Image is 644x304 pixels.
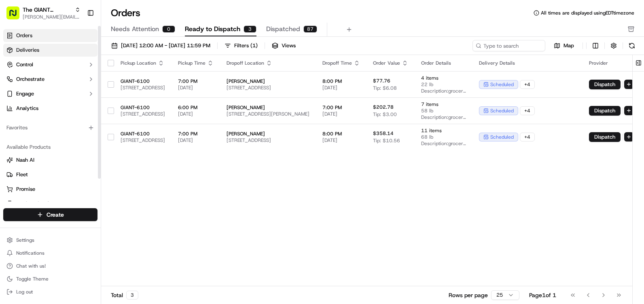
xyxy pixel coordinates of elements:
img: Nash [8,8,24,24]
span: Ready to Dispatch [185,24,240,34]
button: The GIANT Company[PERSON_NAME][EMAIL_ADDRESS][PERSON_NAME][DOMAIN_NAME] [3,3,84,23]
div: + 4 [520,80,535,89]
div: We're available if you need us! [28,85,102,92]
span: 6:00 PM [178,104,214,111]
span: 8:00 PM [322,78,360,84]
button: Product Catalog [3,197,97,210]
button: [DATE] 12:00 AM - [DATE] 11:59 PM [108,40,214,51]
span: Control [16,61,33,68]
span: Promise [16,186,35,193]
span: All times are displayed using EDT timezone [541,10,634,16]
span: [PERSON_NAME] [227,104,309,111]
span: Views [282,42,296,49]
button: Dispatch [589,80,621,89]
button: See all [125,103,147,113]
div: 0 [162,25,175,33]
div: + 4 [520,106,535,115]
div: Pickup Location [121,60,165,66]
a: Fleet [6,171,94,178]
span: Tip: $3.00 [373,111,397,118]
span: [STREET_ADDRESS] [121,137,165,144]
span: scheduled [490,134,514,140]
span: Product Catalog [16,200,55,207]
a: Powered byPylon [57,178,98,185]
span: Pylon [80,179,98,185]
span: Toggle Theme [16,276,49,282]
span: [DATE] [178,111,214,117]
img: 1736555255976-a54dd68f-1ca7-489b-9aae-adbdc363a1c4 [8,77,23,92]
span: Notifications [16,250,44,256]
button: Start new chat [138,80,147,89]
span: Nash AI [16,156,34,164]
span: [STREET_ADDRESS] [121,84,165,91]
span: GIANT-6100 [121,131,165,137]
div: Delivery Details [479,60,576,66]
span: [DATE] [322,84,360,91]
span: $358.14 [373,130,394,137]
button: Views [268,40,299,51]
span: Deliveries [16,46,39,54]
span: Tip: $6.08 [373,85,397,91]
span: [STREET_ADDRESS] [121,111,165,117]
span: [DATE] [322,111,360,117]
button: Log out [3,286,97,298]
button: Settings [3,234,97,246]
span: $77.76 [373,78,390,84]
div: Dropoff Time [322,60,360,66]
button: Chat with us! [3,260,97,272]
span: Engage [16,90,34,97]
input: Got a question? Start typing here... [21,52,146,61]
a: Orders [3,29,97,42]
span: 4 items [421,75,466,81]
button: Refresh [626,40,638,51]
button: [PERSON_NAME][EMAIL_ADDRESS][PERSON_NAME][DOMAIN_NAME] [23,14,80,20]
span: Orchestrate [16,76,44,83]
div: Filters [234,42,258,49]
span: Fleet [16,171,28,178]
div: Provider [589,60,633,66]
button: Notifications [3,247,97,259]
button: Filters(1) [221,40,261,51]
div: + 4 [520,133,535,141]
span: The GIANT Company [23,6,72,14]
span: 68 lb [421,134,466,140]
span: API Documentation [76,159,130,167]
button: Dispatch [589,106,621,116]
div: Order Details [421,60,466,66]
span: Tip: $10.56 [373,137,400,144]
span: [DATE] [178,137,214,144]
span: GIANT-6100 [121,104,165,111]
span: $202.78 [373,104,394,110]
p: Rows per page [449,291,488,299]
div: Favorites [3,121,97,134]
span: [DATE] [27,125,43,132]
span: Analytics [16,105,38,112]
span: [STREET_ADDRESS][PERSON_NAME] [227,111,309,117]
div: Dropoff Location [227,60,309,66]
span: Knowledge Base [16,159,62,167]
a: Analytics [3,102,97,115]
span: scheduled [490,81,514,88]
span: Description: grocery bags [421,140,466,147]
a: Deliveries [3,44,97,57]
span: 7 items [421,101,466,108]
span: Orders [16,32,32,39]
span: Dispatched [266,24,300,34]
div: Page 1 of 1 [529,291,556,299]
div: Available Products [3,141,97,154]
div: Total [111,291,138,300]
span: Chat with us! [16,263,46,269]
div: Pickup Time [178,60,214,66]
button: Promise [3,183,97,196]
span: [DATE] [178,84,214,91]
div: 💻 [68,160,75,166]
span: [PERSON_NAME] [227,78,309,84]
div: Start new chat [28,77,133,85]
span: Log out [16,289,33,295]
span: [STREET_ADDRESS] [227,84,309,91]
button: Create [3,208,97,221]
a: Promise [6,186,94,193]
div: 87 [303,25,317,33]
span: Create [47,211,64,219]
button: Control [3,58,97,71]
